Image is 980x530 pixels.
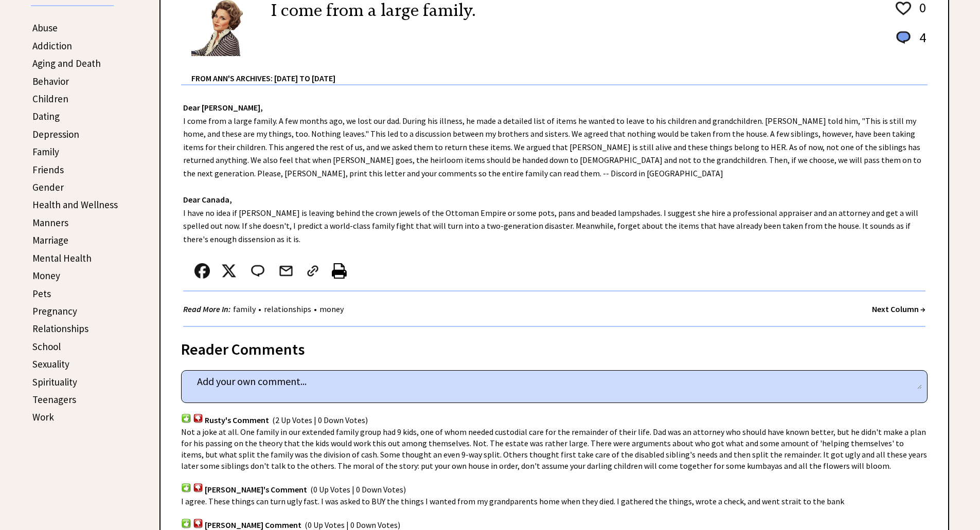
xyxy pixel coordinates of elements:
td: 4 [914,29,926,56]
strong: Dear Canada, [183,194,232,205]
a: Abuse [32,22,58,34]
span: Not a joke at all. One family in our extended family group had 9 kids, one of whom needed custodi... [181,427,927,471]
a: Depression [32,128,79,140]
a: Aging and Death [32,57,101,69]
span: (2 Up Votes | 0 Down Votes) [272,415,368,425]
img: mail.png [278,263,294,279]
a: Friends [32,163,64,176]
a: Marriage [32,234,68,246]
div: Reader Comments [181,338,928,355]
a: Children [32,93,68,105]
a: Sexuality [32,358,69,370]
a: Relationships [32,322,88,335]
a: Health and Wellness [32,198,118,211]
span: I agree. These things can turn ugly fast. I was asked to BUY the things I wanted from my grandpar... [181,496,844,506]
a: Behavior [32,75,69,87]
strong: Read More In: [183,304,230,314]
strong: Dear [PERSON_NAME], [183,102,263,113]
a: Manners [32,216,68,229]
a: money [317,304,346,314]
div: From Ann's Archives: [DATE] to [DATE] [191,57,928,84]
div: I come from a large family. A few months ago, we lost our dad. During his illness, he made a deta... [161,85,948,327]
a: Work [32,411,54,423]
a: family [230,304,258,314]
img: x_small.png [221,263,237,279]
a: Spirituality [32,376,77,388]
img: facebook.png [194,263,210,279]
img: votdown.png [193,483,203,492]
a: Teenagers [32,393,76,406]
img: votdown.png [193,413,203,423]
span: [PERSON_NAME]'s Comment [205,484,307,495]
div: • • [183,303,346,316]
a: relationships [261,304,314,314]
img: message_round%202.png [249,263,266,279]
a: School [32,340,61,353]
a: Money [32,269,60,282]
a: Family [32,145,59,158]
img: message_round%201.png [894,29,913,46]
img: votdown.png [193,518,203,528]
span: Rusty's Comment [205,415,269,425]
a: Dating [32,110,60,122]
img: link_02.png [305,263,320,279]
a: Addiction [32,40,72,52]
span: (0 Up Votes | 0 Down Votes) [310,484,406,495]
a: Pets [32,287,51,300]
a: Gender [32,181,64,193]
img: votup.png [181,413,191,423]
a: Pregnancy [32,305,77,317]
a: Next Column → [872,304,925,314]
img: votup.png [181,518,191,528]
a: Mental Health [32,252,92,264]
img: printer%20icon.png [332,263,347,279]
img: votup.png [181,483,191,492]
